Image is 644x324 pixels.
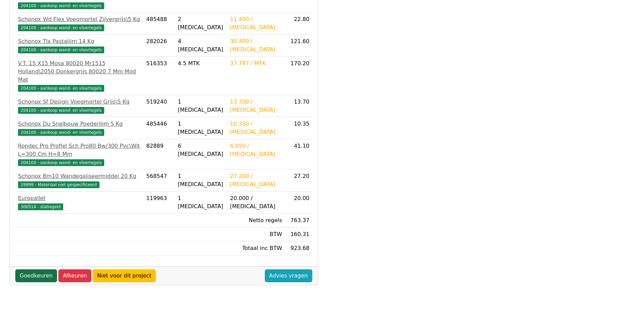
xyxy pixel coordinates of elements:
[178,172,225,188] div: 1 [MEDICAL_DATA]
[285,192,312,214] td: 20.00
[18,107,104,114] span: 204100 - aankoop wand- en vloertegels
[265,269,312,282] a: Advies vragen
[230,59,282,68] div: 37.797 / MTK
[15,269,57,282] a: Goedkeuren
[93,269,156,282] a: Niet voor dit project
[18,194,141,202] div: Europallet
[18,142,141,158] div: Rondec Pro Profiel Sch Pro80 Bw/300 Pvc\Wit L=300 Cm H=8 Mm
[18,59,141,92] a: V.T. 15 X15 Mosa 80020 Mr1515 Holland\2050 Donkergrijs 80020 7 Mm Mod Mat204100 - aankoop wand- e...
[285,169,312,192] td: 27.20
[230,142,282,158] div: 6.850 / [MEDICAL_DATA]
[18,15,141,32] a: Schonox Wd Flex Voegmortel Zilvergrijs\5 Kg204100 - aankoop wand- en vloertegels
[18,203,63,210] span: 300514 - statiegeld
[227,241,285,255] td: Totaal inc BTW
[230,98,282,114] div: 13.700 / [MEDICAL_DATA]
[18,98,141,114] a: Schonox Sf Design Voegmortel Grijs\5 Kg204100 - aankoop wand- en vloertegels
[285,228,312,241] td: 160.31
[144,169,175,192] td: 568547
[144,13,175,35] td: 485488
[230,37,282,54] div: 30.400 / [MEDICAL_DATA]
[144,192,175,214] td: 119963
[285,117,312,139] td: 10.35
[285,13,312,35] td: 22.80
[18,172,141,180] div: Schonox Bm10 Wandegaliseermiddel 20 Kg
[178,15,225,32] div: 2 [MEDICAL_DATA]
[18,24,104,31] span: 204100 - aankoop wand- en vloertegels
[144,117,175,139] td: 485446
[230,120,282,136] div: 10.350 / [MEDICAL_DATA]
[285,139,312,169] td: 41.10
[18,59,141,84] div: V.T. 15 X15 Mosa 80020 Mr1515 Holland\2050 Donkergrijs 80020 7 Mm Mod Mat
[178,194,225,211] div: 1 [MEDICAL_DATA]
[144,57,175,95] td: 516353
[285,241,312,255] td: 923.68
[178,98,225,114] div: 1 [MEDICAL_DATA]
[285,95,312,117] td: 13.70
[18,85,104,92] span: 204100 - aankoop wand- en vloertegels
[18,2,104,9] span: 204100 - aankoop wand- en vloertegels
[18,194,141,211] a: Europallet300514 - statiegeld
[18,120,141,128] div: Schonox Du Snelbouw Poederlijm 5 Kg
[144,139,175,169] td: 82889
[227,228,285,241] td: BTW
[18,129,104,136] span: 204100 - aankoop wand- en vloertegels
[178,120,225,136] div: 1 [MEDICAL_DATA]
[230,172,282,188] div: 27.200 / [MEDICAL_DATA]
[178,59,225,68] div: 4.5 MTK
[227,214,285,228] td: Netto regels
[144,35,175,57] td: 282026
[18,37,141,54] a: Schonox Tlx Pastalijm 14 Kg204100 - aankoop wand- en vloertegels
[18,172,141,188] a: Schonox Bm10 Wandegaliseermiddel 20 Kg29999 - Materiaal niet gespecificeerd
[285,57,312,95] td: 170.20
[58,269,91,282] a: Afkeuren
[18,120,141,136] a: Schonox Du Snelbouw Poederlijm 5 Kg204100 - aankoop wand- en vloertegels
[18,47,104,53] span: 204100 - aankoop wand- en vloertegels
[18,142,141,166] a: Rondec Pro Profiel Sch Pro80 Bw/300 Pvc\Wit L=300 Cm H=8 Mm204100 - aankoop wand- en vloertegels
[144,95,175,117] td: 519240
[230,194,282,211] div: 20.000 / [MEDICAL_DATA]
[285,35,312,57] td: 121.60
[18,181,99,188] span: 29999 - Materiaal niet gespecificeerd
[18,98,141,106] div: Schonox Sf Design Voegmortel Grijs\5 Kg
[285,214,312,228] td: 763.37
[18,159,104,166] span: 204100 - aankoop wand- en vloertegels
[178,37,225,54] div: 4 [MEDICAL_DATA]
[18,15,141,23] div: Schonox Wd Flex Voegmortel Zilvergrijs\5 Kg
[178,142,225,158] div: 6 [MEDICAL_DATA]
[18,37,141,46] div: Schonox Tlx Pastalijm 14 Kg
[230,15,282,32] div: 11.400 / [MEDICAL_DATA]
